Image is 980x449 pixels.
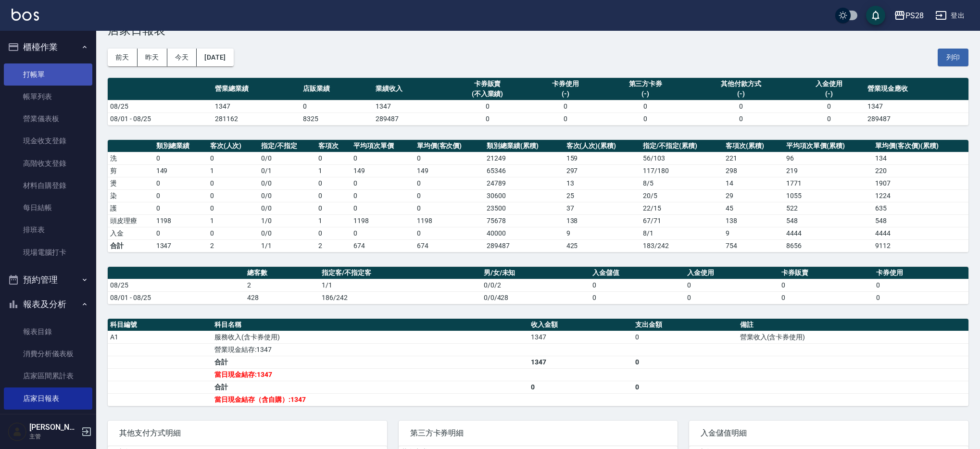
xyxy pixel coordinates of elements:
td: 25 [564,189,641,202]
td: 8656 [784,239,873,252]
td: 4444 [784,227,873,239]
td: 合計 [212,381,528,393]
td: 1347 [528,356,633,368]
td: 56 / 103 [641,152,723,164]
div: (-) [604,89,687,99]
button: 登出 [931,7,968,25]
button: 昨天 [138,49,167,66]
td: 1 [208,164,259,177]
td: 0 [415,202,485,214]
td: 1347 [154,239,208,252]
th: 卡券使用 [874,267,968,279]
button: 前天 [108,49,138,66]
td: 0 [208,189,259,202]
td: 522 [784,202,873,214]
td: 0 [685,279,779,291]
td: 營業現金結存:1347 [212,343,528,356]
td: 0 [590,279,685,291]
td: 186/242 [319,291,481,304]
td: 29 [723,189,784,202]
div: 其他付款方式 [692,79,791,89]
td: 1 [316,214,351,227]
td: 0 [415,177,485,189]
td: 0 [301,100,373,112]
td: 298 [723,164,784,177]
td: 1/1 [319,279,481,291]
td: 剪 [108,164,154,177]
td: 0/0/2 [481,279,590,291]
td: 0 [316,152,351,164]
th: 指定客/不指定客 [319,267,481,279]
td: 37 [564,202,641,214]
td: 548 [873,214,968,227]
td: 08/25 [108,279,245,291]
th: 卡券販賣 [779,267,874,279]
td: 0 [529,112,602,125]
td: A1 [108,331,212,343]
button: save [866,6,885,25]
td: 67 / 71 [641,214,723,227]
th: 客項次(累積) [723,140,784,152]
td: 0 [529,100,602,112]
td: 149 [351,164,415,177]
table: a dense table [108,78,968,125]
td: 40000 [484,227,564,239]
td: 護 [108,202,154,214]
td: 當日現金結存（含自購）:1347 [212,393,528,406]
a: 報表目錄 [4,321,92,343]
th: 科目編號 [108,319,212,331]
td: 合計 [108,239,154,252]
td: 0 [792,112,865,125]
td: 9112 [873,239,968,252]
td: 0 [415,189,485,202]
td: 0 [351,227,415,239]
td: 183/242 [641,239,723,252]
td: 0 / 1 [259,164,316,177]
td: 0 [528,381,633,393]
td: 合計 [212,356,528,368]
td: 289487 [373,112,446,125]
th: 營業總業績 [213,78,301,100]
table: a dense table [108,140,968,252]
td: 0 [602,100,690,112]
td: 20 / 5 [641,189,723,202]
td: 0 [316,177,351,189]
td: 0 [415,227,485,239]
th: 收入金額 [528,319,633,331]
td: 0 [154,202,208,214]
td: 1347 [865,100,968,112]
a: 帳單列表 [4,86,92,108]
td: 149 [154,164,208,177]
td: 0 [208,202,259,214]
div: (不入業績) [448,89,527,99]
td: 297 [564,164,641,177]
td: 23500 [484,202,564,214]
td: 14 [723,177,784,189]
td: 營業收入(含卡券使用) [738,331,968,343]
a: 每日結帳 [4,197,92,219]
td: 頭皮理療 [108,214,154,227]
th: 指定/不指定(累積) [641,140,723,152]
td: 0 / 0 [259,227,316,239]
td: 0 / 0 [259,177,316,189]
td: 0 [316,202,351,214]
td: 0 [154,189,208,202]
td: 服務收入(含卡券使用) [212,331,528,343]
div: (-) [692,89,791,99]
td: 0 [154,227,208,239]
div: 第三方卡券 [604,79,687,89]
td: 65346 [484,164,564,177]
a: 材料自購登錄 [4,175,92,197]
th: 店販業績 [301,78,373,100]
div: PS28 [905,10,924,22]
th: 平均項次單價(累積) [784,140,873,152]
td: 289487 [865,112,968,125]
td: 0 [351,152,415,164]
a: 打帳單 [4,63,92,86]
td: 9 [564,227,641,239]
td: 0 [351,177,415,189]
td: 159 [564,152,641,164]
th: 備註 [738,319,968,331]
td: 2 [245,279,319,291]
td: 425 [564,239,641,252]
